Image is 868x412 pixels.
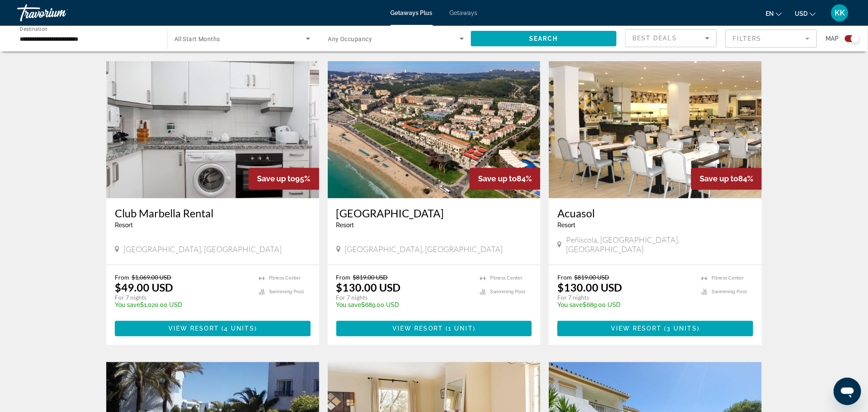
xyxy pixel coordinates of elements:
span: You save [557,301,583,308]
span: You save [336,301,362,308]
div: 84% [470,168,540,189]
span: ( ) [443,325,476,332]
span: Fitness Center [269,275,301,281]
span: All Start Months [174,36,220,42]
a: Club Marbella Rental [115,207,311,220]
p: For 7 nights [557,294,693,301]
img: 2970O01X.jpg [549,61,762,198]
span: ( ) [661,325,700,332]
button: View Resort(1 unit) [336,321,532,336]
span: Destination [20,26,48,32]
span: Fitness Center [490,275,522,281]
button: Search [471,31,617,46]
a: Getaways Plus [391,9,433,16]
span: Map [826,33,838,45]
p: $49.00 USD [115,281,173,294]
span: From [115,274,129,281]
span: Resort [557,222,575,229]
span: Fitness Center [712,275,744,281]
span: Resort [336,222,354,229]
span: Any Occupancy [328,36,372,42]
a: Acuasol [557,207,753,220]
span: 4 units [224,325,254,332]
span: From [557,274,572,281]
span: Swimming Pool [712,289,747,295]
p: $130.00 USD [557,281,622,294]
span: Swimming Pool [269,289,304,295]
img: 2404I01X.jpg [106,61,319,198]
span: Save up to [257,174,296,183]
img: 2579E03X.jpg [328,61,541,198]
span: Save up to [700,174,738,183]
p: $689.00 USD [557,301,693,308]
div: 95% [248,168,319,189]
button: View Resort(4 units) [115,321,311,336]
span: You save [115,301,140,308]
button: Change language [766,7,782,20]
span: 3 units [667,325,697,332]
p: $130.00 USD [336,281,401,294]
span: Save up to [478,174,517,183]
span: Search [529,35,558,42]
a: Travorium [17,2,103,24]
span: [GEOGRAPHIC_DATA], [GEOGRAPHIC_DATA] [345,244,503,254]
p: $689.00 USD [336,301,472,308]
span: $819.00 USD [574,274,609,281]
span: From [336,274,351,281]
button: View Resort(3 units) [557,321,753,336]
div: 84% [691,168,762,189]
span: Swimming Pool [490,289,525,295]
span: Peñíscola, [GEOGRAPHIC_DATA], [GEOGRAPHIC_DATA] [566,235,753,254]
span: View Resort [611,325,661,332]
span: [GEOGRAPHIC_DATA], [GEOGRAPHIC_DATA] [123,244,281,254]
span: View Resort [392,325,443,332]
span: 1 unit [448,325,473,332]
p: $1,020.00 USD [115,301,250,308]
span: USD [795,10,808,17]
a: [GEOGRAPHIC_DATA] [336,207,532,220]
button: User Menu [829,4,851,22]
span: $819.00 USD [353,274,388,281]
span: ( ) [219,325,257,332]
p: For 7 nights [115,294,250,301]
button: Change currency [795,7,816,20]
span: Resort [115,222,133,229]
span: $1,069.00 USD [132,274,171,281]
span: Best Deals [632,35,677,42]
a: Getaways [450,9,478,16]
mat-select: Sort by [632,33,709,43]
span: KK [835,9,845,17]
p: For 7 nights [336,294,472,301]
span: en [766,10,774,17]
iframe: Кнопка запуска окна обмена сообщениями [834,378,861,405]
span: View Resort [168,325,219,332]
button: Filter [725,29,817,48]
